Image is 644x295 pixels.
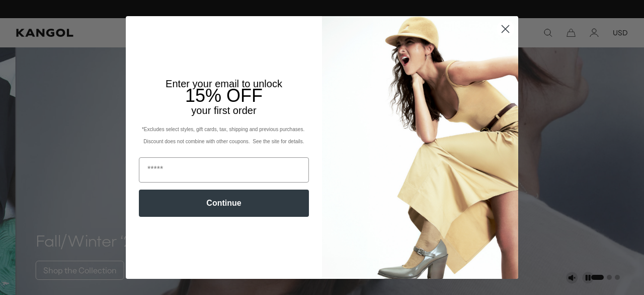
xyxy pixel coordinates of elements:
button: Close dialog [497,20,514,38]
img: 93be19ad-e773-4382-80b9-c9d740c9197f.jpeg [322,16,518,278]
input: Email [139,157,309,183]
span: *Excludes select styles, gift cards, tax, shipping and previous purchases. Discount does not comb... [142,127,306,144]
button: Continue [139,190,309,217]
span: 15% OFF [185,85,263,106]
span: Enter your email to unlock [166,78,282,89]
span: your first order [191,105,256,116]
